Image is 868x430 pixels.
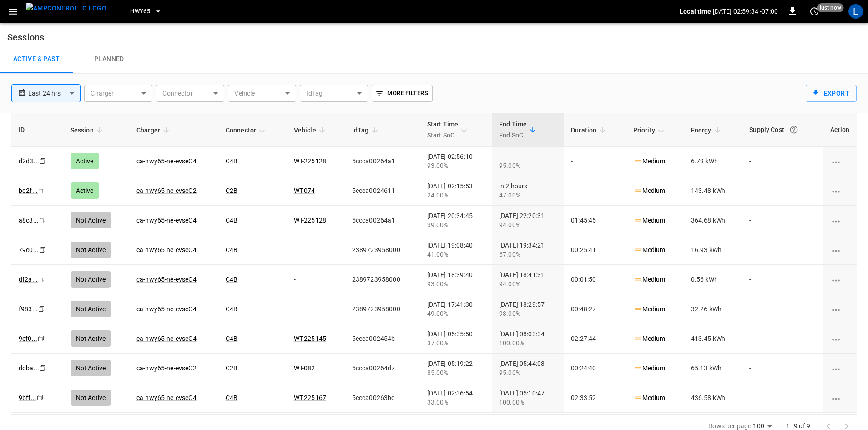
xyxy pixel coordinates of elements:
[226,157,237,165] a: C4B
[564,235,626,265] td: 00:25:41
[427,152,484,170] div: [DATE] 02:56:10
[37,186,46,196] div: copy
[499,329,556,348] div: [DATE] 08:03:34
[499,250,556,259] div: 67.00%
[73,45,146,74] a: Planned
[136,246,197,253] a: ca-hwy65-ne-evseC4
[427,191,484,200] div: 24.00%
[136,335,197,342] a: ca-hwy65-ne-evseC4
[372,85,432,102] button: More Filters
[684,206,742,235] td: 364.68 kWh
[427,279,484,288] div: 93.00%
[633,245,666,255] p: Medium
[11,113,857,414] div: sessions table
[499,241,556,259] div: [DATE] 19:34:21
[136,364,197,372] a: ca-hwy65-ne-evseC2
[427,241,484,259] div: [DATE] 19:08:40
[684,235,742,265] td: 16.93 kWh
[499,359,556,377] div: [DATE] 05:44:03
[226,246,237,253] a: C4B
[564,324,626,354] td: 02:27:44
[742,324,823,354] td: -
[352,125,381,136] span: IdTag
[345,176,420,206] td: 5ccca0024611
[499,191,556,200] div: 47.00%
[830,157,849,166] div: charging session options
[71,390,111,406] div: Not Active
[294,364,315,372] a: WT-082
[136,394,197,401] a: ca-hwy65-ne-evseC4
[823,113,857,147] th: Action
[684,147,742,176] td: 6.79 kWh
[19,394,36,401] a: 9bff...
[427,211,484,229] div: [DATE] 20:34:45
[830,304,849,314] div: charging session options
[564,176,626,206] td: -
[830,334,849,343] div: charging session options
[499,130,527,141] p: End SoC
[742,383,823,413] td: -
[633,364,666,373] p: Medium
[345,265,420,294] td: 2389723958000
[38,245,47,255] div: copy
[71,360,111,376] div: Not Active
[830,393,849,402] div: charging session options
[226,187,237,194] a: C2B
[680,7,711,16] p: Local time
[37,274,46,284] div: copy
[742,206,823,235] td: -
[71,125,106,136] span: Session
[287,235,345,265] td: -
[226,276,237,283] a: C4B
[38,215,47,225] div: copy
[830,364,849,373] div: charging session options
[427,329,484,348] div: [DATE] 05:35:50
[71,301,111,317] div: Not Active
[26,3,106,14] img: ampcontrol.io logo
[427,359,484,377] div: [DATE] 05:19:22
[71,212,111,228] div: Not Active
[564,294,626,324] td: 00:48:27
[226,364,237,372] a: C2B
[817,3,844,12] span: just now
[294,394,326,401] a: WT-225167
[830,245,849,254] div: charging session options
[11,113,63,147] th: ID
[427,309,484,318] div: 49.00%
[19,335,37,342] a: 9ef0...
[848,4,863,19] div: profile-icon
[830,275,849,284] div: charging session options
[499,119,539,141] span: End TimeEnd SoC
[427,398,484,407] div: 33.00%
[294,187,315,194] a: WT-074
[136,276,197,283] a: ca-hwy65-ne-evseC4
[345,147,420,176] td: 5ccca00264a1
[633,393,666,403] p: Medium
[830,186,849,195] div: charging session options
[19,364,39,372] a: ddba...
[287,265,345,294] td: -
[345,324,420,354] td: 5ccca002454b
[136,187,197,194] a: ca-hwy65-ne-evseC2
[427,130,459,141] p: Start SoC
[136,125,172,136] span: Charger
[136,305,197,313] a: ca-hwy65-ne-evseC4
[633,304,666,314] p: Medium
[742,265,823,294] td: -
[684,324,742,354] td: 413.45 kWh
[742,354,823,383] td: -
[427,368,484,377] div: 85.00%
[345,235,420,265] td: 2389723958000
[19,276,38,283] a: df2a...
[226,305,237,313] a: C4B
[427,119,470,141] span: Start TimeStart SoC
[499,398,556,407] div: 100.00%
[691,125,723,136] span: Energy
[684,354,742,383] td: 65.13 kWh
[806,85,857,102] button: Export
[499,119,527,141] div: End Time
[499,279,556,288] div: 94.00%
[749,121,815,138] div: Supply Cost
[19,217,39,224] a: a8c3...
[345,294,420,324] td: 2389723958000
